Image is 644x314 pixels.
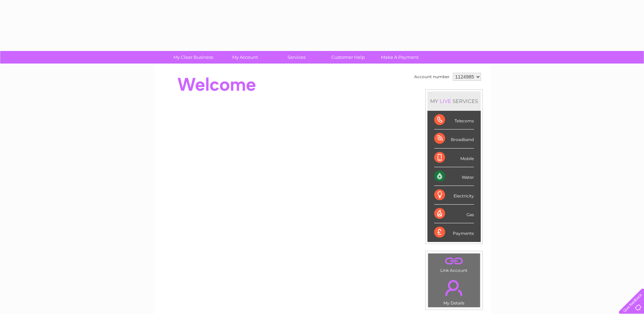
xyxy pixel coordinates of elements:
[434,111,474,129] div: Telecoms
[434,149,474,167] div: Mobile
[434,129,474,148] div: Broadband
[430,255,478,267] a: .
[428,274,480,308] td: My Details
[434,186,474,205] div: Electricity
[372,51,428,64] a: Make A Payment
[217,51,273,64] a: My Account
[434,205,474,223] div: Gas
[434,167,474,186] div: Water
[428,253,480,275] td: Link Account
[430,276,478,300] a: .
[320,51,376,64] a: Customer Help
[427,91,481,111] div: MY SERVICES
[269,51,325,64] a: Services
[412,71,451,83] td: Account number
[438,98,453,104] div: LIVE
[165,51,221,64] a: My Clear Business
[434,223,474,242] div: Payments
